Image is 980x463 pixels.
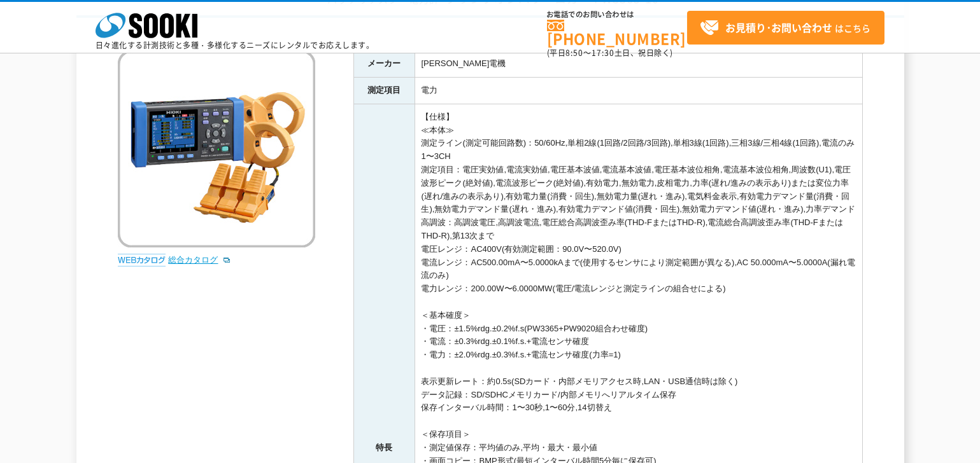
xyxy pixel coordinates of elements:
th: メーカー [353,51,415,78]
th: 測定項目 [353,77,415,104]
span: (平日 ～ 土日、祝日除く) [547,47,673,59]
span: お電話でのお問い合わせは [547,11,687,18]
td: 電力 [415,77,862,104]
img: クランプオンパワーロガー PW3365-10 [118,50,315,247]
p: 日々進化する計測技術と多種・多様化するニーズにレンタルでお応えします。 [96,41,374,49]
span: 17:30 [592,47,614,59]
td: [PERSON_NAME]電機 [415,51,862,78]
span: 8:50 [566,47,584,59]
a: 総合カタログ [169,255,231,265]
strong: お見積り･お問い合わせ [725,20,832,35]
a: [PHONE_NUMBER] [547,20,687,46]
img: webカタログ [118,254,166,266]
a: お見積り･お問い合わせはこちら [687,11,884,45]
span: はこちら [700,18,870,38]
